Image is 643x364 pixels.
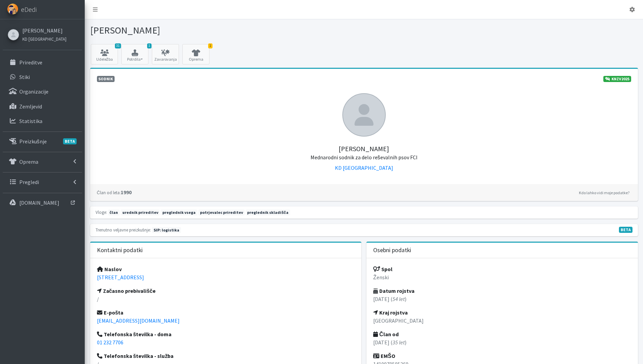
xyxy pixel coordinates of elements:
a: 1 Oprema [182,44,209,64]
strong: EMŠO [373,352,395,359]
p: Statistika [19,118,42,124]
p: Oprema [19,158,38,165]
p: [DOMAIN_NAME] [19,199,59,206]
h5: [PERSON_NAME] [97,137,631,161]
strong: Član od [373,331,399,338]
p: [DATE] ( ) [373,295,631,303]
button: 1 Potrdila [121,44,148,64]
small: KD [GEOGRAPHIC_DATA] [22,36,66,42]
img: eDedi [7,3,18,15]
a: Zemljevid [3,100,82,113]
span: član [108,209,120,216]
a: PreizkušnjeBETA [3,135,82,148]
small: Vloge: [96,209,107,215]
span: Sodnik [97,76,115,82]
a: Kdo lahko vidi moje podatke? [577,189,631,197]
span: 1 [208,43,213,48]
a: Stiki [3,70,82,84]
p: Pregledi [19,179,39,185]
p: / [97,295,355,303]
strong: Telefonska številka - služba [97,352,174,359]
a: KD [GEOGRAPHIC_DATA] [22,35,66,43]
a: Oprema [3,155,82,168]
strong: Začasno prebivališče [97,287,156,294]
span: eDedi [21,4,37,15]
p: Prireditve [19,59,42,66]
a: Statistika [3,114,82,128]
a: Prireditve [3,56,82,69]
a: Organizacije [3,85,82,98]
h3: Kontaktni podatki [97,247,143,254]
p: Preizkušnje [19,138,47,145]
span: preglednik vsega [161,209,197,216]
strong: Kraj rojstva [373,309,408,316]
p: Organizacije [19,88,48,95]
span: preglednik skladišča [246,209,290,216]
strong: Spol [373,266,393,272]
a: [EMAIL_ADDRESS][DOMAIN_NAME] [97,317,180,324]
p: [GEOGRAPHIC_DATA] [373,317,631,325]
em: 35 let [393,339,405,346]
em: 54 let [393,296,405,302]
a: [STREET_ADDRESS] [97,274,144,281]
a: 31 Udeležba [91,44,118,64]
small: Trenutno veljavne preizkušnje: [96,227,151,232]
strong: Datum rojstva [373,287,415,294]
small: Mednarodni sodnik za delo reševalnih psov FCI [310,154,418,161]
strong: E-pošta [97,309,124,316]
small: Član od leta: [97,190,121,195]
strong: Naslov [97,266,122,272]
a: KD [GEOGRAPHIC_DATA] [335,164,393,171]
span: Naslednja preizkušnja: jesen 2026 [152,227,181,233]
span: potrjevalec prireditev [198,209,245,216]
p: Ženski [373,273,631,281]
a: Pregledi [3,175,82,189]
a: [PERSON_NAME] [22,26,66,35]
a: 01 232 7706 [97,339,123,346]
strong: 1990 [97,189,132,196]
a: [DOMAIN_NAME] [3,196,82,209]
a: KNZV2025 [603,76,631,82]
span: BETA [63,138,77,144]
span: V fazi razvoja [619,227,632,233]
h3: Osebni podatki [373,247,411,254]
span: 1 [147,43,152,48]
p: [DATE] ( ) [373,338,631,346]
strong: Telefonska številka - doma [97,331,172,338]
span: urednik prireditev [121,209,160,216]
h1: [PERSON_NAME] [90,24,362,36]
p: Stiki [19,74,30,80]
span: 31 [115,43,121,48]
p: Zemljevid [19,103,42,110]
a: Zavarovanja [152,44,179,64]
